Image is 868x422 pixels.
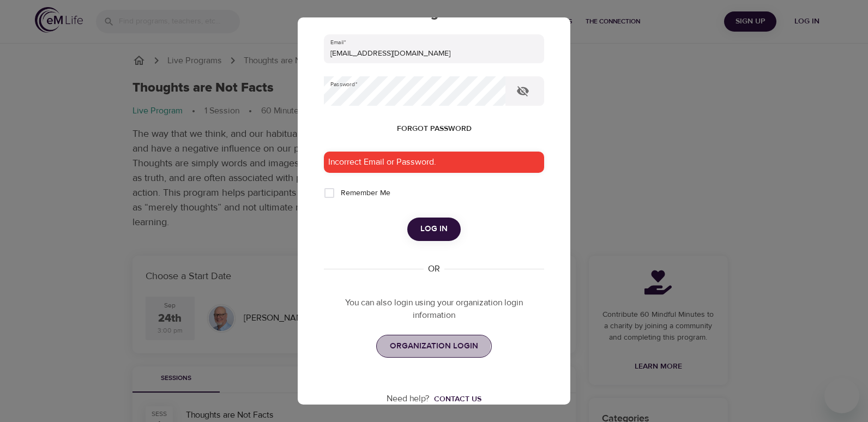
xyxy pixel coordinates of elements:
a: Contact us [430,394,481,405]
div: Incorrect Email or Password. [324,152,544,173]
span: Forgot password [397,122,472,136]
p: Need help? [387,393,430,405]
button: Forgot password [393,119,476,139]
span: ORGANIZATION LOGIN [390,339,478,353]
a: ORGANIZATION LOGIN [376,335,492,358]
span: Remember Me [341,188,390,199]
div: OR [424,263,444,275]
button: Log in [407,218,461,240]
span: Log in [420,222,448,236]
div: Contact us [434,394,481,405]
p: You can also login using your organization login information [324,297,544,322]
